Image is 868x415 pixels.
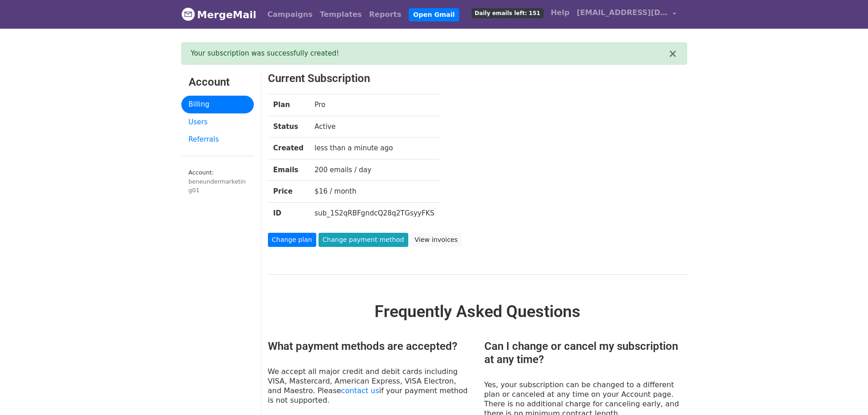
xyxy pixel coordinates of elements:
[365,5,405,24] a: Reports
[181,96,254,113] a: Billing
[181,5,257,24] a: MergeMail
[309,116,440,138] td: Active
[309,202,440,224] td: sub_1S2qRBFgndcQ28q2TGsyyFKS
[264,5,316,24] a: Campaigns
[268,94,309,116] th: Plan
[191,48,668,59] div: Your subscription was successfully created!
[409,8,459,21] a: Open Gmail
[309,181,440,203] td: $16 / month
[309,94,440,116] td: Pro
[668,48,677,59] button: ×
[472,8,544,18] span: Daily emails left: 151
[316,5,365,24] a: Templates
[268,302,687,322] h2: Frequently Asked Questions
[309,159,440,181] td: 200 emails / day
[189,177,247,195] div: beneundermarketing01
[411,233,462,247] a: View invoices
[318,233,408,247] a: Change payment method
[309,138,440,159] td: less than a minute ago
[577,7,668,18] span: [EMAIL_ADDRESS][DOMAIN_NAME]
[268,233,316,247] a: Change plan
[573,4,680,25] a: [EMAIL_ADDRESS][DOMAIN_NAME]
[268,367,471,405] p: We accept all major credit and debit cards including VISA, Mastercard, American Express, VISA Ele...
[484,340,687,366] h3: Can I change or cancel my subscription at any time?
[468,4,547,22] a: Daily emails left: 151
[268,202,309,224] th: ID
[547,4,573,22] a: Help
[268,138,309,159] th: Created
[181,131,254,149] a: Referrals
[189,169,247,195] small: Account:
[341,386,379,395] a: contact us
[181,113,254,131] a: Users
[189,76,247,89] h3: Account
[268,340,471,353] h3: What payment methods are accepted?
[268,181,309,203] th: Price
[268,159,309,181] th: Emails
[268,72,651,85] h3: Current Subscription
[268,116,309,138] th: Status
[181,7,195,21] img: MergeMail logo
